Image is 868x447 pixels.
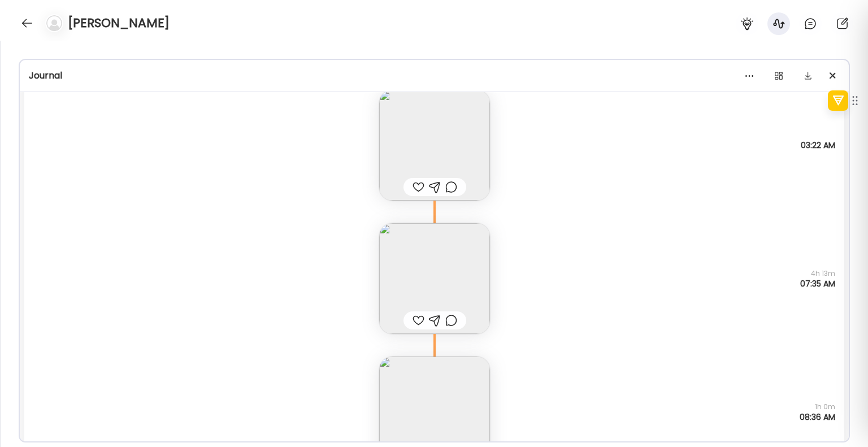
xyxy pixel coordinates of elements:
span: 03:22 AM [801,140,835,150]
img: bg-avatar-default.svg [46,15,62,31]
span: 07:35 AM [800,279,835,289]
h4: [PERSON_NAME] [68,14,170,32]
span: 08:36 AM [800,412,835,422]
img: images%2F3PpfLNzWopVatfejJKcbQPYLsc12%2FPX7U4AoxnhcvDQjY6NBq%2FwdeOPnK2yyTEIOkCC9Oh_240 [379,223,490,334]
div: Journal [29,69,840,83]
img: images%2F3PpfLNzWopVatfejJKcbQPYLsc12%2FMFy480kmgfWzkYdUnJVF%2FEDM5p4y0CjG9BU8u15G7_240 [379,90,490,201]
span: 1h 0m [800,402,835,412]
span: 4h 13m [800,268,835,279]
